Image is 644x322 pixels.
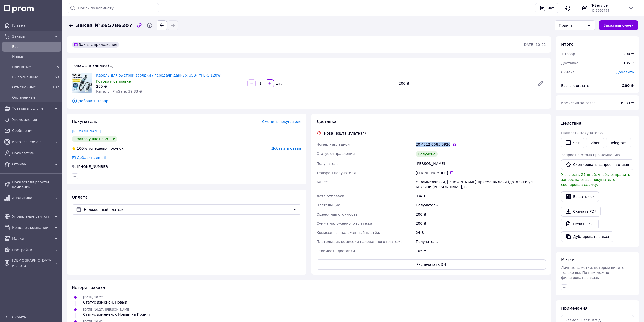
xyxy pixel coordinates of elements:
span: Маркет [12,236,51,241]
span: Аналитика [12,195,51,200]
b: 200 ₴ [622,84,634,88]
span: Добавить [616,70,634,74]
span: Оплата [72,195,88,200]
span: История заказа [72,285,105,290]
div: 24 ₴ [414,228,547,237]
div: Принят [559,23,585,28]
span: Метки [561,257,574,262]
span: Сообщения [12,128,59,133]
span: ID: 2966494 [591,9,609,12]
span: [DEMOGRAPHIC_DATA] и счета [12,258,51,268]
span: Покупатель [72,119,97,124]
time: [DATE] 10:22 [523,43,546,47]
div: Чат [547,4,555,12]
a: Кабель для быстрой зарядки / передачи данных USB-TYPE-C 120W [96,73,221,77]
span: Написать покупателю [561,131,603,135]
span: Итого [561,42,573,47]
span: T-Service [591,3,624,8]
div: 200 ₴ [623,51,634,56]
span: Отзывы [12,162,51,167]
span: Кошелек компании [12,225,51,230]
span: У вас есть 27 дней, чтобы отправить запрос на отзыв покупателю, скопировав ссылку. [561,173,630,187]
span: Номер накладной [317,142,350,146]
span: Примечания [561,306,587,311]
span: Телефон получателя [317,171,356,175]
span: Плательщик комиссии наложенного платежа [317,240,403,244]
span: Добавить отзыв [271,146,301,150]
div: Получатель [414,201,547,210]
span: 1 товар [561,52,575,56]
span: Заказы [12,34,51,39]
div: Добавить email [76,155,106,160]
span: Управление сайтом [12,214,51,219]
div: 200 ₴ [414,210,547,219]
span: Товары и услуги [12,106,51,111]
button: Скопировать запрос на отзыв [561,159,633,170]
button: Дублировать заказ [561,231,613,242]
a: Печать PDF [561,219,599,229]
span: Запрос на отзыв про компанию [561,153,620,157]
div: Статус изменен: Новый [83,300,127,305]
div: Статус изменен: с Новый на Принят [83,312,151,317]
div: Нова Пошта (платная) [323,131,367,136]
button: Заказ выполнен [599,20,638,30]
div: [PERSON_NAME] [414,159,547,168]
div: 200 ₴ [96,84,243,89]
div: Добавить email [71,155,106,160]
a: Viber [586,138,604,148]
input: Поиск по кабинету [68,3,159,13]
button: Чат [561,138,584,148]
span: Готово к отправке [96,79,131,83]
span: 100% [77,146,87,150]
div: 200 ₴ [397,80,534,87]
a: Скачать PDF [561,206,601,217]
span: Новые [12,54,59,59]
span: Показатели работы компании [12,180,59,190]
span: Скрыть [12,315,26,319]
span: Личные заметки, которые видите только вы. По ним можно фильтровать заказы [561,266,625,280]
span: Товары в заказе (1) [72,63,114,68]
span: [DATE] 10:22 [83,296,103,299]
span: Заказ №365786307 [76,22,132,29]
button: Выдать чек [561,191,599,202]
span: Комиссия за заказ [561,101,596,105]
span: Комиссия за наложенный платёж [317,231,380,235]
div: 105 ₴ [620,58,637,69]
span: Действия [561,121,581,126]
span: Стоимость доставки [317,249,355,253]
span: 363 [52,75,59,79]
span: Сменить покупателя [262,120,301,124]
div: [PHONE_NUMBER] [416,170,546,175]
a: Telegram [606,138,631,148]
span: Плательщик [317,203,340,207]
div: 20 4512 6685 5926 [416,142,546,147]
div: 200 ₴ [414,219,547,228]
button: Распечатать ЭН [317,259,546,270]
span: Каталог ProSale [12,139,51,144]
div: Получатель [414,237,547,246]
span: Главная [12,23,59,28]
img: Кабель для быстрой зарядки / передачи данных USB-TYPE-C 120W [72,73,92,93]
span: Все [12,44,59,49]
span: Настройки [12,247,51,252]
div: Заказ с приложения [72,42,119,48]
span: Дата отправки [317,194,344,198]
span: Принятые [12,64,49,69]
span: Отмененные [12,85,49,90]
span: Статус отправления [317,151,355,156]
a: Редактировать [536,78,546,88]
span: Выполненные [12,74,49,80]
span: Уведомления [12,117,59,122]
span: Скидка [561,70,575,74]
div: [DATE] [414,192,547,201]
div: 1 заказ у вас на 200 ₴ [72,136,117,142]
a: [PERSON_NAME] [72,129,101,133]
span: Доставка [317,119,337,124]
div: Получено [416,151,438,157]
span: Наложенный платеж [84,207,291,212]
div: 105 ₴ [414,246,547,255]
div: [PHONE_NUMBER] [76,164,110,169]
span: [DATE] 10:27, [PERSON_NAME] [83,308,130,311]
span: Оплаченные [12,95,59,100]
span: Добавить товар [72,98,546,104]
